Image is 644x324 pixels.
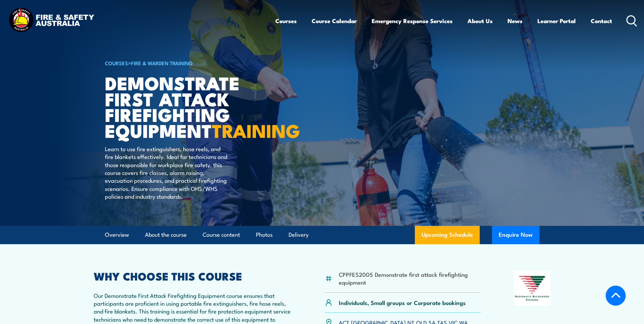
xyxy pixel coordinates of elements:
button: Enquire Now [492,226,539,244]
a: News [508,12,522,30]
a: About the course [145,226,187,244]
a: Emergency Response Services [372,12,453,30]
p: Individuals, Small groups or Corporate bookings [339,299,466,306]
img: Nationally Recognised Training logo. [514,271,551,306]
strong: TRAINING [212,116,300,144]
a: Course Calendar [312,12,357,30]
a: Fire & Warden Training [131,59,193,67]
a: About Us [467,12,493,30]
a: Overview [105,226,129,244]
a: COURSES [105,59,128,67]
a: Contact [591,12,612,30]
a: Upcoming Schedule [415,226,480,244]
h2: WHY CHOOSE THIS COURSE [94,271,292,281]
li: CPPFES2005 Demonstrate first attack firefighting equipment [339,270,481,286]
h1: Demonstrate First Attack Firefighting Equipment [105,75,273,138]
a: Learner Portal [537,12,576,30]
a: Course content [203,226,240,244]
a: Photos [256,226,273,244]
a: Delivery [289,226,309,244]
a: Courses [275,12,297,30]
p: Learn to use fire extinguishers, hose reels, and fire blankets effectively. Ideal for technicians... [105,145,229,200]
h6: > [105,59,273,67]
